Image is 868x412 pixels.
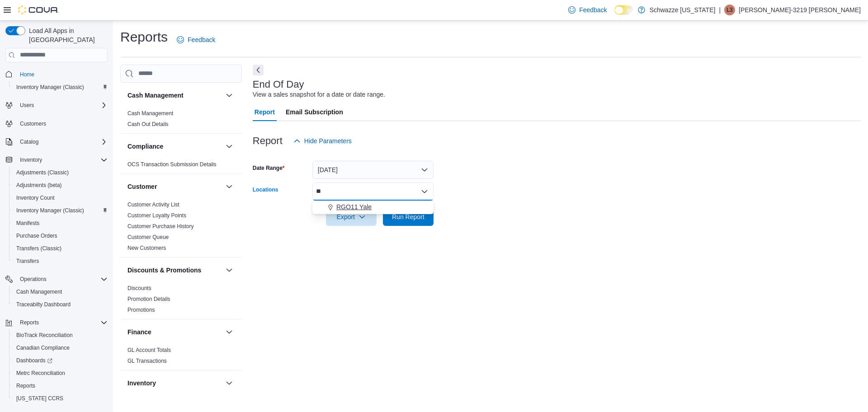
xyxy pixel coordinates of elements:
button: Reports [2,316,111,329]
span: Operations [16,274,108,285]
button: Inventory [16,154,46,165]
span: [US_STATE] CCRS [16,395,63,402]
p: Schwazze [US_STATE] [650,5,716,15]
input: Dark Mode [614,5,633,15]
a: Discounts [127,285,151,291]
button: [US_STATE] CCRS [9,392,111,405]
span: Transfers (Classic) [16,245,61,252]
label: Locations [253,186,278,193]
button: Operations [16,274,50,285]
span: BioTrack Reconciliation [13,330,108,341]
span: Cash Management [16,288,62,295]
span: Users [16,100,108,111]
a: Customers [16,118,50,129]
span: Adjustments (Classic) [16,169,69,176]
span: Adjustments (Classic) [13,167,108,178]
a: Canadian Compliance [13,342,73,353]
span: Dashboards [13,355,108,366]
div: Cash Management [120,108,242,133]
a: Promotions [127,307,155,313]
button: Close list of options [421,188,428,195]
span: Feedback [579,5,607,14]
button: Catalog [16,136,42,147]
button: [DATE] [312,161,434,179]
span: Operations [20,276,47,283]
button: Transfers [9,255,111,267]
button: Finance [224,327,235,337]
button: Operations [2,273,111,286]
a: Traceabilty Dashboard [13,299,74,310]
button: Next [253,65,264,75]
a: Promotion Details [127,296,170,302]
span: Metrc Reconciliation [13,368,108,379]
a: Feedback [173,31,219,49]
span: Metrc Reconciliation [16,370,65,377]
img: Cova [18,5,59,14]
span: Reports [20,319,39,326]
h3: Finance [127,328,151,337]
span: Catalog [20,138,38,145]
span: Inventory [20,156,42,164]
span: Customer Activity List [127,201,179,208]
div: Discounts & Promotions [120,283,242,319]
span: Reports [13,380,108,391]
h3: Report [253,136,283,146]
a: Home [16,69,38,80]
h3: Customer [127,182,157,191]
span: Report [255,103,275,121]
button: Export [326,208,377,226]
div: View a sales snapshot for a date or date range. [253,90,385,99]
button: Metrc Reconciliation [9,367,111,379]
span: OCS Transaction Submission Details [127,161,217,168]
span: Purchase Orders [16,232,57,239]
a: Purchase Orders [13,230,61,241]
div: Choose from the following options [312,201,434,214]
button: Reports [16,317,42,328]
span: Traceabilty Dashboard [13,299,108,310]
div: Compliance [120,159,242,173]
div: Customer [120,199,242,257]
button: Cash Management [9,286,111,298]
label: Date Range [253,164,285,172]
a: Transfers (Classic) [13,243,65,254]
span: Promotion Details [127,295,170,303]
span: Discounts [127,285,151,292]
a: Feedback [565,1,610,19]
button: Compliance [127,142,222,151]
div: Logan-3219 Rossell [724,5,735,15]
button: Users [2,99,111,112]
span: Run Report [392,212,425,221]
button: Hide Parameters [290,132,355,150]
span: Export [331,208,371,226]
button: Purchase Orders [9,229,111,242]
a: Dashboards [9,354,111,367]
span: Customers [20,120,46,127]
span: Cash Management [13,286,108,297]
button: Inventory [127,379,222,388]
p: [PERSON_NAME]-3219 [PERSON_NAME] [739,5,861,15]
button: Cash Management [127,91,222,100]
button: BioTrack Reconciliation [9,329,111,342]
button: Finance [127,328,222,337]
button: Inventory Manager (Classic) [9,204,111,217]
a: Customer Purchase History [127,223,194,229]
a: BioTrack Reconciliation [13,330,76,341]
h3: Cash Management [127,91,184,100]
a: Customer Loyalty Points [127,212,186,219]
button: Run Report [383,208,434,226]
a: Transfers [13,256,42,267]
span: Email Subscription [286,103,343,121]
a: Customer Activity List [127,201,179,208]
h1: Reports [120,28,168,46]
span: Inventory Count [13,192,108,203]
span: Manifests [16,220,39,227]
span: Catalog [16,136,108,147]
span: Canadian Compliance [16,344,70,351]
span: GL Transactions [127,357,167,365]
button: Customer [224,181,235,192]
span: Inventory Manager (Classic) [16,84,84,91]
span: Customers [16,118,108,129]
button: Customers [2,117,111,130]
div: Finance [120,345,242,370]
span: Customer Purchase History [127,223,194,230]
